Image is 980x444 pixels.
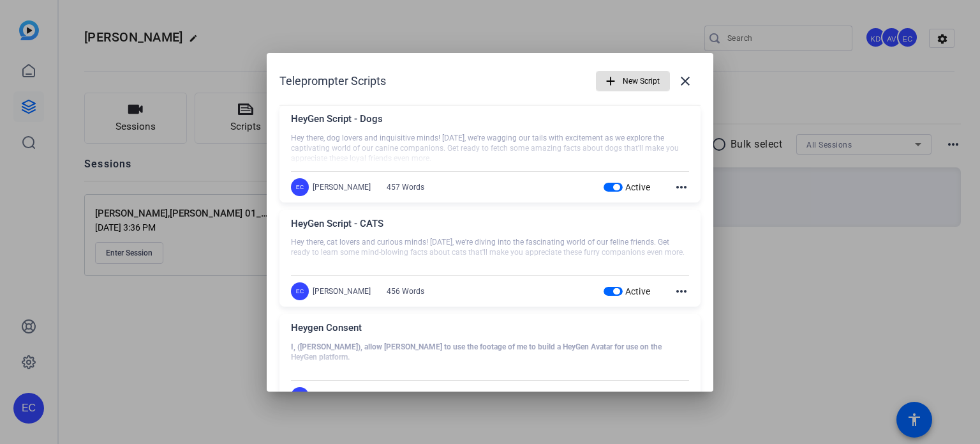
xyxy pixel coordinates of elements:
[291,178,309,196] div: EC
[596,71,670,91] button: New Script
[313,391,371,401] div: [PERSON_NAME]
[291,217,689,238] div: HeyGen Script - CATS
[604,74,618,88] mat-icon: add
[291,321,689,342] div: Heygen Consent
[625,391,651,401] span: Active
[674,388,689,404] mat-icon: more_horiz
[623,69,660,93] span: New Script
[313,286,371,296] div: [PERSON_NAME]
[279,73,386,89] h1: Teleprompter Scripts
[291,282,309,300] div: EC
[387,182,424,192] div: 457 Words
[625,182,651,192] span: Active
[313,182,371,192] div: [PERSON_NAME]
[387,391,420,401] div: 22 Words
[387,286,424,296] div: 456 Words
[674,180,689,195] mat-icon: more_horiz
[625,286,651,296] span: Active
[291,387,309,405] div: EC
[674,284,689,299] mat-icon: more_horiz
[678,73,693,89] mat-icon: close
[291,112,689,133] div: HeyGen Script - Dogs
